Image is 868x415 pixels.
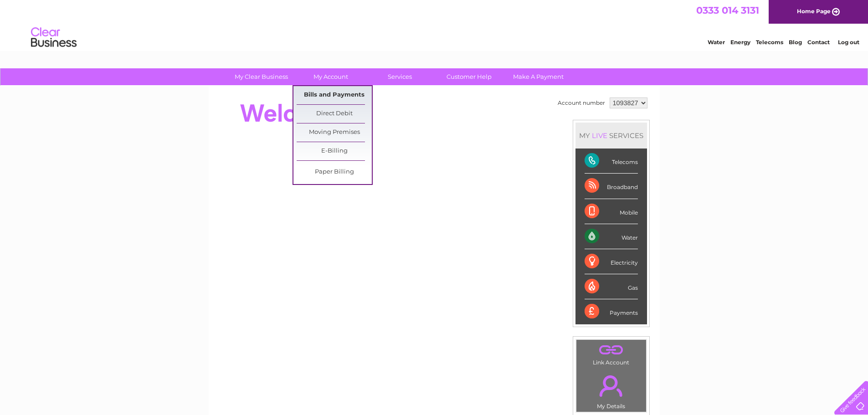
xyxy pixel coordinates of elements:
[501,68,576,85] a: Make A Payment
[579,370,644,402] a: .
[576,368,647,412] td: My Details
[431,68,507,85] a: Customer Help
[297,86,372,104] a: Bills and Payments
[297,142,372,160] a: E-Billing
[789,39,802,46] a: Blog
[585,199,638,224] div: Mobile
[219,5,650,44] div: Clear Business is a trading name of Verastar Limited (registered in [GEOGRAPHIC_DATA] No. 3667643...
[293,68,368,85] a: My Account
[585,224,638,249] div: Water
[708,39,725,46] a: Water
[31,24,77,51] img: logo.png
[585,249,638,274] div: Electricity
[555,95,607,111] td: Account number
[585,149,638,174] div: Telecoms
[730,39,750,46] a: Energy
[362,68,437,85] a: Services
[579,342,644,358] a: .
[838,39,859,46] a: Log out
[756,39,783,46] a: Telecoms
[585,174,638,199] div: Broadband
[696,5,759,16] a: 0333 014 3131
[576,339,647,368] td: Link Account
[297,123,372,142] a: Moving Premises
[585,299,638,324] div: Payments
[224,68,299,85] a: My Clear Business
[297,105,372,123] a: Direct Debit
[297,163,372,181] a: Paper Billing
[807,39,830,46] a: Contact
[575,123,647,149] div: MY SERVICES
[590,131,609,140] div: LIVE
[585,274,638,299] div: Gas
